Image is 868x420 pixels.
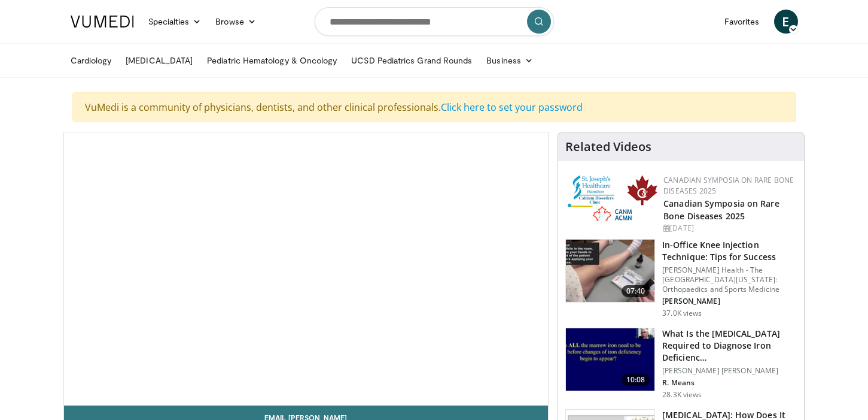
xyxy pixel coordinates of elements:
[662,390,702,400] p: 28.3K views
[344,49,479,72] a: UCSD Pediatrics Grand Rounds
[118,49,200,72] a: [MEDICAL_DATA]
[72,92,796,122] div: VuMedi is a community of physicians, dentists, and other clinical professionals.
[774,10,798,34] a: E
[568,175,657,223] img: 59b7dea3-8883-45d6-a110-d30c6cb0f321.png.150x105_q85_autocrop_double_scale_upscale_version-0.2.png
[662,366,797,376] p: [PERSON_NAME] [PERSON_NAME]
[71,16,134,28] img: VuMedi Logo
[565,328,797,400] a: 10:08 What Is the [MEDICAL_DATA] Required to Diagnose Iron Deficienc… [PERSON_NAME] [PERSON_NAME]...
[566,240,654,302] img: 9b54ede4-9724-435c-a780-8950048db540.150x105_q85_crop-smart_upscale.jpg
[64,132,549,406] video-js: Video Player
[441,101,583,114] a: Click here to set your password
[208,10,263,34] a: Browse
[566,328,654,391] img: 15adaf35-b496-4260-9f93-ea8e29d3ece7.150x105_q85_crop-smart_upscale.jpg
[479,49,540,72] a: Business
[622,374,650,386] span: 10:08
[565,140,651,154] h4: Related Videos
[662,265,797,294] p: [PERSON_NAME] Health - The [GEOGRAPHIC_DATA][US_STATE]: Orthopaedics and Sports Medicine
[662,297,797,306] p: [PERSON_NAME]
[662,239,797,263] h3: In-Office Knee Injection Technique: Tips for Success
[663,198,779,222] a: Canadian Symposia on Rare Bone Diseases 2025
[662,378,797,388] p: R. Means
[315,7,554,36] input: Search topics, interventions
[662,309,702,318] p: 37.0K views
[200,49,344,72] a: Pediatric Hematology & Oncology
[663,175,794,196] a: Canadian Symposia on Rare Bone Diseases 2025
[63,49,119,72] a: Cardiology
[622,285,650,297] span: 07:40
[717,10,767,34] a: Favorites
[141,10,209,34] a: Specialties
[565,239,797,318] a: 07:40 In-Office Knee Injection Technique: Tips for Success [PERSON_NAME] Health - The [GEOGRAPHIC...
[663,223,794,234] div: [DATE]
[662,328,797,364] h3: What Is the [MEDICAL_DATA] Required to Diagnose Iron Deficienc…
